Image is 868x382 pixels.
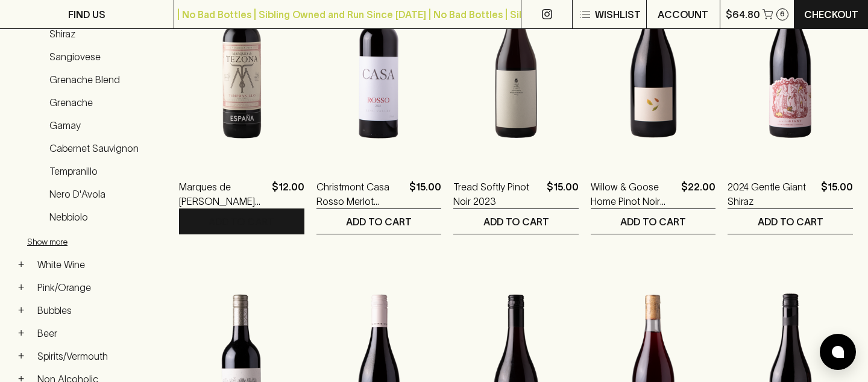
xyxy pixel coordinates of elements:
[728,209,853,234] button: ADD TO CART
[44,23,167,44] a: Shiraz
[44,46,167,67] a: Sangiovese
[681,180,715,208] p: $22.00
[409,180,441,208] p: $15.00
[832,346,844,358] img: bubble-icon
[758,214,823,229] p: ADD TO CART
[44,161,167,181] a: Tempranillo
[453,209,579,234] button: ADD TO CART
[483,214,549,229] p: ADD TO CART
[15,281,27,293] button: +
[32,277,167,298] a: Pink/Orange
[68,7,105,22] p: FIND US
[15,350,27,362] button: +
[595,7,641,22] p: Wishlist
[316,180,405,208] a: Christmont Casa Rosso Merlot Sangiovese Blend 2022
[44,207,167,227] a: Nebbiolo
[44,184,167,204] a: Nero d'Avola
[728,180,816,208] a: 2024 Gentle Giant Shiraz
[547,180,579,208] p: $15.00
[209,214,274,229] p: ADD TO CART
[591,180,677,208] a: Willow & Goose Home Pinot Noir 2025
[32,254,167,275] a: White Wine
[620,214,686,229] p: ADD TO CART
[32,300,167,321] a: Bubbles
[658,7,708,22] p: ACCOUNT
[32,346,167,366] a: Spirits/Vermouth
[821,180,853,208] p: $15.00
[591,209,716,234] button: ADD TO CART
[316,209,442,234] button: ADD TO CART
[15,304,27,316] button: +
[780,11,785,17] p: 6
[27,230,185,254] button: Show more
[44,92,167,113] a: Grenache
[44,138,167,158] a: Cabernet Sauvignon
[179,180,267,208] a: Marques de [PERSON_NAME] 2024
[32,323,167,343] a: Beer
[726,7,760,22] p: $64.80
[15,258,27,271] button: +
[453,180,542,208] a: Tread Softly Pinot Noir 2023
[179,209,304,234] button: ADD TO CART
[804,7,858,22] p: Checkout
[15,327,27,339] button: +
[44,69,167,90] a: Grenache Blend
[346,214,412,229] p: ADD TO CART
[44,115,167,136] a: Gamay
[272,180,304,208] p: $12.00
